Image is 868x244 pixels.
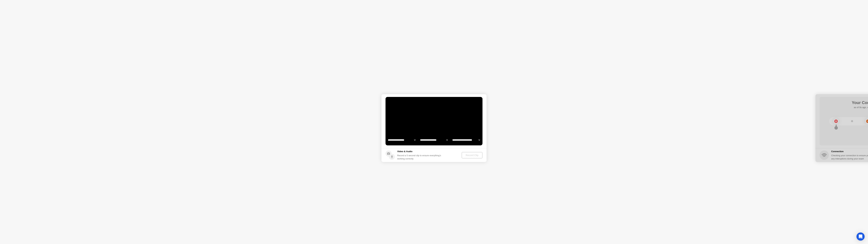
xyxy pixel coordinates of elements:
button: Record Clip [462,152,482,158]
h5: Video & Audio [397,150,442,153]
select: Available cameras [387,137,416,143]
div: Record a 5 second clip to ensure everything’s working correctly [397,154,442,160]
div: Open Intercom Messenger [856,232,865,241]
select: Available microphones [452,137,481,143]
select: Available speakers [419,137,448,143]
div: Record Clip [463,154,481,157]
